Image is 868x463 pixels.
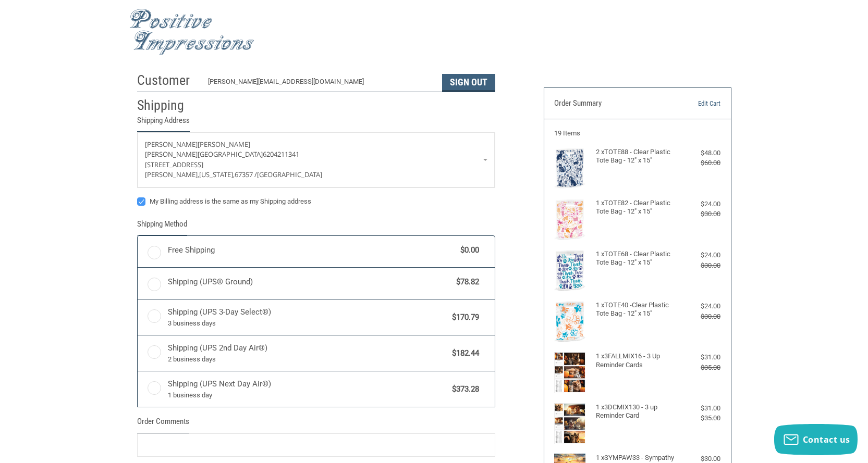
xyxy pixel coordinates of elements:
[168,244,456,256] span: Free Shipping
[679,403,720,414] div: $31.00
[137,416,189,433] legend: Order Comments
[456,244,480,256] span: $0.00
[168,276,451,288] span: Shipping (UPS® Ground)
[168,318,447,329] span: 3 business days
[803,434,850,445] span: Contact us
[596,301,677,318] h4: 1 x TOTE40 -Clear Plastic Tote Bag - 12" x 15"
[199,170,235,179] span: [US_STATE],
[451,276,480,288] span: $78.82
[168,390,447,401] span: 1 business day
[168,354,447,365] span: 2 business days
[168,306,447,328] span: Shipping (UPS 3-Day Select®)
[137,218,187,235] legend: Shipping Method
[679,260,720,271] div: $30.00
[129,9,254,55] img: Positive Impressions
[447,383,480,395] span: $373.28
[667,98,720,109] a: Edit Cart
[596,199,677,216] h4: 1 x TOTE82 - Clear Plastic Tote Bag - 12" x 15"
[679,250,720,260] div: $24.00
[679,352,720,362] div: $31.00
[596,250,677,267] h4: 1 x TOTE68 - Clear Plastic Tote Bag - 12" x 15"
[447,311,480,323] span: $170.79
[679,158,720,168] div: $60.00
[679,148,720,158] div: $48.00
[596,403,677,420] h4: 1 x 3DCMIX130 - 3 up Reminder Card
[263,149,299,159] span: 6204211341
[679,362,720,373] div: $35.00
[554,129,720,137] h3: 19 Items
[137,72,198,89] h2: Customer
[774,424,858,455] button: Contact us
[198,140,250,149] span: [PERSON_NAME]
[168,378,447,400] span: Shipping (UPS Next Day Air®)
[596,148,677,165] h4: 2 x TOTE88 - Clear Plastic Tote Bag - 12" x 15"
[145,170,199,179] span: [PERSON_NAME],
[447,347,480,359] span: $182.44
[679,311,720,322] div: $30.00
[442,74,495,92] button: Sign Out
[145,149,263,159] span: [PERSON_NAME][GEOGRAPHIC_DATA]
[257,170,322,179] span: [GEOGRAPHIC_DATA]
[679,301,720,311] div: $24.00
[679,199,720,209] div: $24.00
[168,342,447,364] span: Shipping (UPS 2nd Day Air®)
[145,160,203,169] span: [STREET_ADDRESS]
[145,140,198,149] span: [PERSON_NAME]
[554,98,667,109] h3: Order Summary
[679,413,720,423] div: $35.00
[235,170,257,179] span: 67357 /
[137,197,495,206] label: My Billing address is the same as my Shipping address
[679,209,720,219] div: $30.00
[137,97,198,114] h2: Shipping
[208,77,432,92] div: [PERSON_NAME][EMAIL_ADDRESS][DOMAIN_NAME]
[138,132,495,187] a: Enter or select a different address
[596,352,677,369] h4: 1 x 3FALLMIX16 - 3 Up Reminder Cards
[137,115,190,132] legend: Shipping Address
